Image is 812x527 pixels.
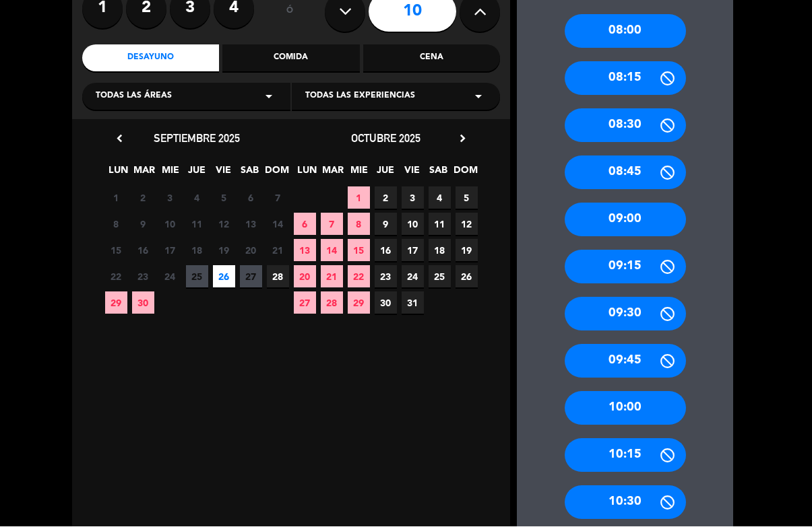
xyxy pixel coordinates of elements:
[348,213,370,236] span: 8
[565,156,686,190] div: 08:45
[213,266,235,288] span: 26
[240,266,262,288] span: 27
[565,15,686,48] div: 08:00
[402,266,424,288] span: 24
[186,213,208,236] span: 11
[240,187,262,209] span: 6
[296,163,318,185] span: LUN
[456,213,478,236] span: 12
[240,213,262,236] span: 13
[105,187,127,209] span: 1
[294,213,316,236] span: 6
[294,240,316,262] span: 13
[429,213,451,236] span: 11
[402,292,424,314] span: 31
[348,292,370,314] span: 29
[402,240,424,262] span: 17
[239,163,261,185] span: SAB
[402,213,424,236] span: 10
[105,213,127,236] span: 8
[363,45,500,72] div: Cena
[186,163,208,185] span: JUE
[565,203,686,237] div: 09:00
[321,240,343,262] span: 14
[429,187,451,209] span: 4
[261,89,277,105] i: arrow_drop_down
[154,132,240,145] span: septiembre 2025
[105,292,127,314] span: 29
[375,266,397,288] span: 23
[105,266,127,288] span: 22
[429,266,451,288] span: 25
[348,240,370,262] span: 15
[456,266,478,288] span: 26
[186,187,208,209] span: 4
[82,45,219,72] div: Desayuno
[375,213,397,236] span: 9
[107,163,129,185] span: LUN
[132,187,154,209] span: 2
[375,187,397,209] span: 2
[427,163,449,185] span: SAB
[565,486,686,520] div: 10:30
[322,163,344,185] span: MAR
[222,45,359,72] div: Comida
[267,240,289,262] span: 21
[402,187,424,209] span: 3
[212,163,235,185] span: VIE
[132,266,154,288] span: 23
[213,187,235,209] span: 5
[565,439,686,472] div: 10:15
[375,292,397,314] span: 30
[267,266,289,288] span: 28
[321,266,343,288] span: 21
[348,266,370,288] span: 22
[456,132,470,146] i: chevron_right
[456,187,478,209] span: 5
[213,213,235,236] span: 12
[565,297,686,331] div: 09:30
[186,266,208,288] span: 25
[105,240,127,262] span: 15
[159,187,181,209] span: 3
[375,240,397,262] span: 16
[565,109,686,143] div: 08:30
[159,213,181,236] span: 10
[132,213,154,236] span: 9
[267,213,289,236] span: 14
[321,292,343,314] span: 28
[159,240,181,262] span: 17
[240,240,262,262] span: 20
[565,62,686,96] div: 08:15
[456,240,478,262] span: 19
[429,240,451,262] span: 18
[565,250,686,284] div: 09:15
[470,89,487,105] i: arrow_drop_down
[294,266,316,288] span: 20
[267,187,289,209] span: 7
[265,163,287,185] span: DOM
[321,213,343,236] span: 7
[351,132,420,145] span: octubre 2025
[454,163,476,185] span: DOM
[348,187,370,209] span: 1
[133,163,156,185] span: MAR
[159,266,181,288] span: 24
[565,345,686,378] div: 09:45
[294,292,316,314] span: 27
[565,392,686,425] div: 10:00
[132,240,154,262] span: 16
[96,90,172,104] span: Todas las áreas
[401,163,423,185] span: VIE
[305,90,415,104] span: Todas las experiencias
[132,292,154,314] span: 30
[348,163,371,185] span: MIE
[213,240,235,262] span: 19
[113,132,127,146] i: chevron_left
[186,240,208,262] span: 18
[375,163,397,185] span: JUE
[160,163,182,185] span: MIE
